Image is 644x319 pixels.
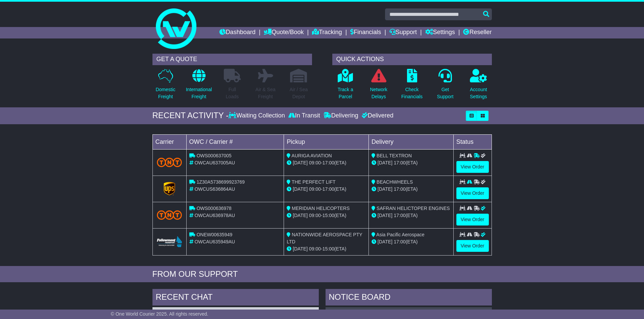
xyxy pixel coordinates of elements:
span: OWCAU635949AU [194,239,235,244]
img: Followmont_Transport.png [157,236,182,247]
span: 15:00 [323,213,334,218]
span: 09:00 [309,213,321,218]
div: In Transit [287,112,322,119]
div: (ETA) [372,238,451,245]
span: [DATE] [378,186,392,192]
a: View Order [456,187,489,199]
img: GetCarrierServiceLogo [164,182,175,195]
p: Full Loads [224,86,241,100]
span: Asia Pacific Aerospace [376,232,424,237]
p: Track a Parcel [338,86,353,100]
span: [DATE] [293,246,308,251]
span: 09:00 [309,186,321,192]
a: Settings [425,27,455,38]
div: (ETA) [372,186,451,193]
span: 17:00 [323,160,334,165]
div: Delivering [322,112,360,119]
span: © One World Courier 2025. All rights reserved. [111,311,209,317]
a: Tracking [312,27,342,38]
span: [DATE] [378,239,392,244]
p: Network Delays [370,86,387,100]
div: RECENT CHAT [152,289,319,307]
span: AURIGA AVIATION [291,153,332,158]
span: [DATE] [378,160,392,165]
span: OWCAU637005AU [194,160,235,165]
div: FROM OUR SUPPORT [152,269,492,279]
p: Domestic Freight [156,86,175,100]
a: AccountSettings [470,69,487,104]
p: Get Support [437,86,453,100]
span: 17:00 [394,160,406,165]
span: ONEW00635949 [196,232,232,237]
span: 1Z30A5738699923769 [196,179,244,185]
span: OWS000637005 [196,153,232,158]
div: GET A QUOTE [152,54,312,65]
span: 09:00 [309,160,321,165]
p: Check Financials [401,86,423,100]
a: Track aParcel [337,69,354,104]
span: NATIONWIDE AEROSPACE PTY LTD [287,232,362,244]
span: 09:00 [309,246,321,251]
span: BELL TEXTRON [377,153,412,158]
td: Carrier [152,134,186,149]
p: International Freight [186,86,212,100]
span: [DATE] [378,213,392,218]
div: - (ETA) [287,245,366,252]
span: OWS000636978 [196,206,232,211]
td: Status [453,134,492,149]
span: OWCAU636978AU [194,213,235,218]
a: View Order [456,161,489,173]
span: 15:00 [323,246,334,251]
div: (ETA) [372,159,451,166]
span: THE PERFECT LIFT [292,179,336,185]
span: 17:00 [394,239,406,244]
span: OWCUS636864AU [194,186,235,192]
a: DomesticFreight [155,69,175,104]
div: NOTICE BOARD [326,289,492,307]
img: TNT_Domestic.png [157,210,182,219]
div: RECENT ACTIVITY - [152,111,229,121]
td: OWC / Carrier # [186,134,284,149]
span: [DATE] [293,160,308,165]
a: GetSupport [436,69,454,104]
div: QUICK ACTIONS [332,54,492,65]
td: Delivery [368,134,453,149]
p: Air & Sea Freight [256,86,276,100]
div: (ETA) [372,212,451,219]
div: Delivered [360,112,393,119]
a: CheckFinancials [401,69,423,104]
span: 17:00 [323,186,334,192]
span: 17:00 [394,213,406,218]
span: MERIDIAN HELICOPTERS [292,206,350,211]
p: Air / Sea Depot [290,86,308,100]
td: Pickup [284,134,369,149]
div: Waiting Collection [229,112,286,119]
span: BEACHWHEELS [377,179,413,185]
a: Dashboard [219,27,256,38]
span: 17:00 [394,186,406,192]
p: Account Settings [470,86,487,100]
span: [DATE] [293,213,308,218]
a: Quote/Book [264,27,304,38]
a: Reseller [463,27,492,38]
span: [DATE] [293,186,308,192]
a: View Order [456,240,489,252]
div: - (ETA) [287,212,366,219]
a: InternationalFreight [186,69,212,104]
a: Support [389,27,417,38]
a: NetworkDelays [369,69,387,104]
div: - (ETA) [287,159,366,166]
div: - (ETA) [287,186,366,193]
span: SAFRAN HELICTOPER ENGINES [377,206,450,211]
img: TNT_Domestic.png [157,158,182,167]
a: View Order [456,214,489,225]
a: Financials [350,27,381,38]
